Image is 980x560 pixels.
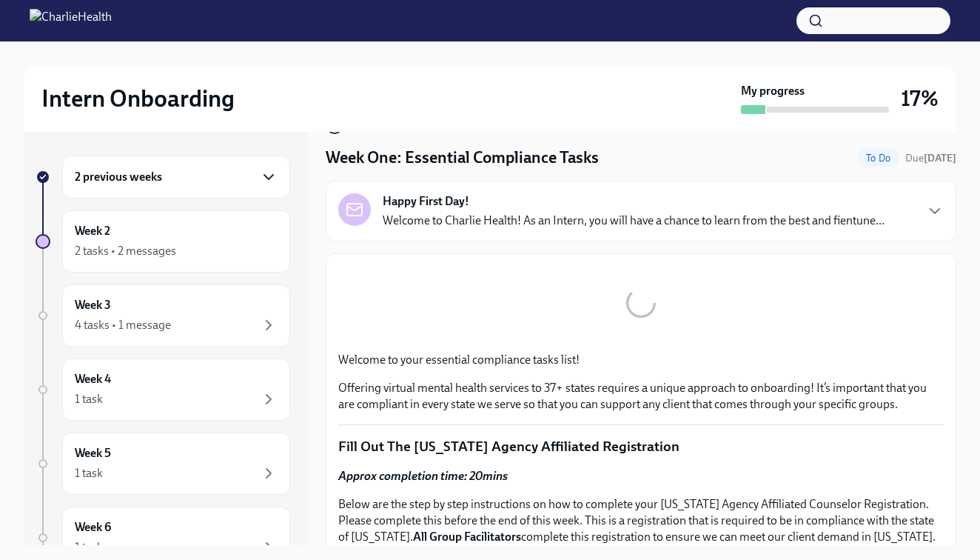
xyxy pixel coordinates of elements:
[413,530,521,544] strong: All Group Facilitators
[901,85,939,112] h3: 17%
[338,469,508,483] strong: Approx completion time: 20mins
[338,496,944,545] p: Below are the step by step instructions on how to complete your [US_STATE] Agency Affiliated Coun...
[75,297,111,313] h6: Week 3
[75,169,162,185] h6: 2 previous weeks
[75,223,110,239] h6: Week 2
[41,84,235,113] h2: Intern Onboarding
[857,153,899,164] span: To Do
[924,152,956,164] strong: [DATE]
[36,284,290,347] a: Week 34 tasks • 1 message
[326,147,599,169] h4: Week One: Essential Compliance Tasks
[338,352,944,368] p: Welcome to your essential compliance tasks list!
[75,445,111,461] h6: Week 5
[75,465,103,481] div: 1 task
[36,210,290,273] a: Week 22 tasks • 2 messages
[383,213,885,229] p: Welcome to Charlie Health! As an Intern, you will have a chance to learn from the best and fientu...
[75,391,103,407] div: 1 task
[75,539,103,556] div: 1 task
[75,519,111,536] h6: Week 6
[905,151,956,165] span: September 9th, 2025 10:00
[338,266,944,340] button: Zoom image
[905,152,956,164] span: Due
[338,380,944,413] p: Offering virtual mental health services to 37+ states requires a unique approach to onboarding! I...
[338,437,944,456] p: Fill Out The [US_STATE] Agency Affiliated Registration
[383,193,469,210] strong: Happy First Day!
[36,359,290,421] a: Week 41 task
[75,371,111,387] h6: Week 4
[75,317,171,333] div: 4 tasks • 1 message
[30,9,112,33] img: CharlieHealth
[62,156,290,199] div: 2 previous weeks
[75,243,176,259] div: 2 tasks • 2 messages
[36,433,290,495] a: Week 51 task
[741,83,805,99] strong: My progress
